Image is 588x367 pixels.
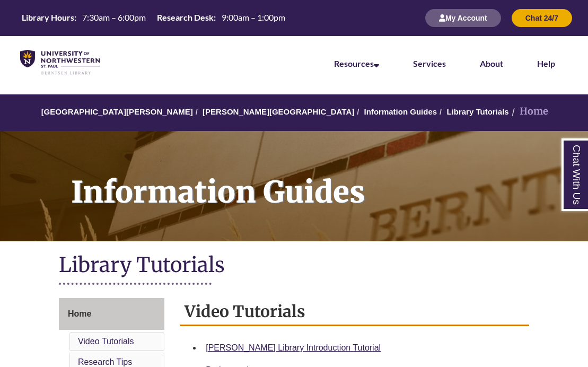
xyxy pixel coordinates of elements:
span: Home [68,309,91,318]
a: About [480,58,503,68]
a: Video Tutorials [78,337,134,346]
th: Library Hours: [17,12,78,23]
a: [PERSON_NAME][GEOGRAPHIC_DATA] [203,107,354,116]
span: 9:00am – 1:00pm [222,12,285,22]
a: Hours Today [17,12,289,24]
a: Library Tutorials [446,107,508,116]
a: Help [537,58,555,68]
th: Research Desk: [153,12,217,23]
li: Home [509,104,548,119]
span: 7:30am – 6:00pm [82,12,146,22]
img: UNWSP Library Logo [20,50,100,75]
table: Hours Today [17,12,289,23]
a: Resources [334,58,379,68]
a: My Account [425,13,501,22]
a: Chat 24/7 [512,13,572,22]
h1: Library Tutorials [59,252,529,280]
a: Home [59,298,164,330]
a: Services [413,58,446,68]
button: Chat 24/7 [512,9,572,27]
a: [GEOGRAPHIC_DATA][PERSON_NAME] [41,107,193,116]
button: My Account [425,9,501,27]
h1: Information Guides [59,131,588,228]
a: [PERSON_NAME] Library Introduction Tutorial [206,343,381,352]
h2: Video Tutorials [180,298,529,326]
a: Information Guides [364,107,437,116]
